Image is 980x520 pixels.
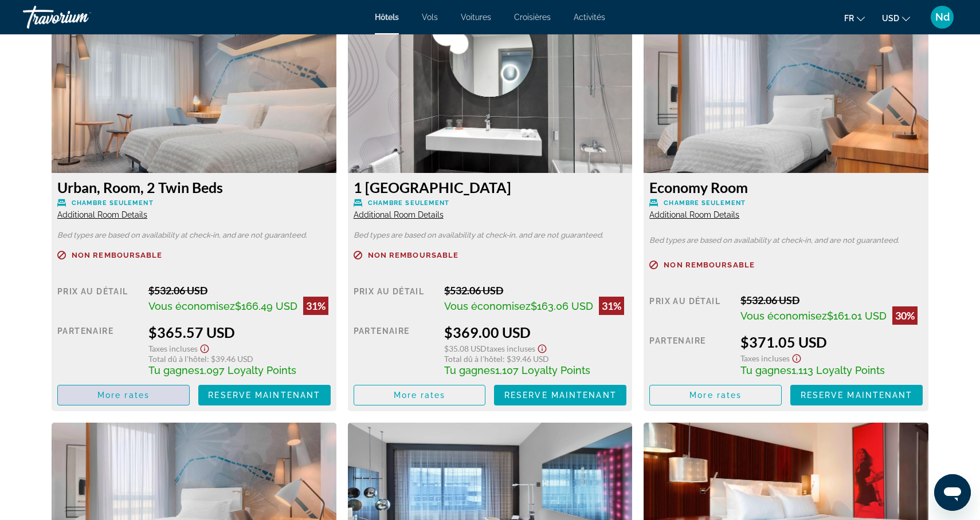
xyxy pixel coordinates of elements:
button: Change language [844,10,865,26]
button: Show Taxes and Fees disclaimer [790,350,803,364]
img: ab0b1431-cdb8-4b0c-a34a-cd8c98d48606.jpeg [644,30,928,173]
span: More rates [689,391,742,400]
span: Chambre seulement [72,199,154,207]
span: 1,107 Loyalty Points [495,364,590,376]
h3: Urban, Room, 2 Twin Beds [57,179,331,196]
div: : $39.46 USD [148,354,331,364]
p: Bed types are based on availability at check-in, and are not guaranteed. [57,231,331,239]
span: Tu gagnes [740,364,791,376]
a: Hôtels [375,13,399,22]
img: 1deb478b-fdb6-4d6c-8421-4945f8c18244.jpeg [348,30,633,173]
span: Total dû à l'hôtel [444,354,503,364]
div: $532.06 USD [444,284,626,297]
button: User Menu [927,5,957,29]
span: More rates [97,391,150,400]
span: 1,113 Loyalty Points [791,364,885,376]
div: Partenaire [57,324,140,376]
div: $532.06 USD [148,284,331,297]
span: $166.49 USD [235,300,297,312]
span: Reserve maintenant [208,391,320,400]
div: Prix au détail [57,284,140,315]
span: Tu gagnes [148,364,199,376]
h3: Economy Room [649,179,923,196]
span: Additional Room Details [649,210,739,219]
span: Vous économisez [740,310,827,322]
button: Show Taxes and Fees disclaimer [535,341,549,354]
div: Partenaire [354,324,436,376]
button: More rates [354,385,486,405]
span: Vous économisez [148,300,235,312]
span: $163.06 USD [531,300,593,312]
div: : $39.46 USD [444,354,626,364]
button: Show Taxes and Fees disclaimer [198,341,211,354]
div: Partenaire [649,333,732,376]
div: $365.57 USD [148,324,331,341]
span: Additional Room Details [354,210,444,219]
button: Reserve maintenant [494,385,626,405]
span: Chambre seulement [368,199,450,207]
a: Activités [574,13,605,22]
div: $369.00 USD [444,324,626,341]
a: Croisières [514,13,551,22]
span: Chambre seulement [664,199,746,207]
span: Taxes incluses [740,353,790,363]
span: Vous économisez [444,300,531,312]
iframe: Bouton de lancement de la fenêtre de messagerie [934,474,971,511]
div: 31% [599,297,624,315]
span: Nd [935,11,950,23]
span: More rates [394,391,446,400]
span: 1,097 Loyalty Points [199,364,296,376]
div: 30% [892,306,918,325]
button: Reserve maintenant [198,385,331,405]
span: USD [882,14,899,23]
span: Reserve maintenant [801,391,913,400]
a: Travorium [23,2,138,32]
div: $371.05 USD [740,333,923,350]
span: Additional Room Details [57,210,147,219]
div: $532.06 USD [740,294,923,306]
p: Bed types are based on availability at check-in, and are not guaranteed. [354,231,627,239]
span: fr [844,14,854,23]
span: Total dû à l'hôtel [148,354,207,364]
span: Non remboursable [664,261,755,269]
button: More rates [57,385,190,405]
div: Prix au détail [354,284,436,315]
span: Non remboursable [72,251,163,259]
button: Change currency [882,10,910,26]
span: Taxes incluses [487,344,535,353]
img: 7a920d55-8130-4ea0-a8d0-9d04d659e98d.jpeg [52,30,336,173]
button: More rates [649,385,782,405]
p: Bed types are based on availability at check-in, and are not guaranteed. [649,237,923,245]
span: Non remboursable [368,251,459,259]
span: Taxes incluses [148,344,198,353]
h3: 1 [GEOGRAPHIC_DATA] [354,179,627,196]
a: Vols [422,13,438,22]
div: Prix au détail [649,294,732,325]
span: Tu gagnes [444,364,495,376]
span: Reserve maintenant [504,391,617,400]
button: Reserve maintenant [790,385,923,405]
span: $35.08 USD [444,344,487,353]
a: Voitures [461,13,491,22]
span: $161.01 USD [827,310,887,322]
div: 31% [303,297,328,315]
